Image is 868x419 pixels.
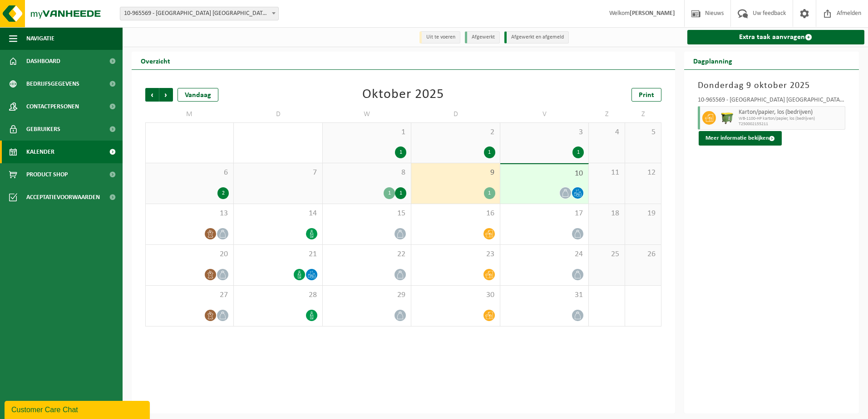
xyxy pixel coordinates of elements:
[593,209,620,219] span: 18
[26,95,79,118] span: Contactpersonen
[698,97,846,106] div: 10-965569 - [GEOGRAPHIC_DATA] [GEOGRAPHIC_DATA] - [GEOGRAPHIC_DATA]
[384,187,395,199] div: 1
[150,209,229,219] span: 13
[26,50,60,73] span: Dashboard
[416,168,495,178] span: 9
[484,146,495,158] div: 1
[593,249,620,259] span: 25
[323,106,411,122] td: W
[593,168,620,178] span: 11
[739,116,843,122] span: WB-1100-HP karton/papier, los (bedrijven)
[630,10,675,17] strong: [PERSON_NAME]
[505,290,584,300] span: 31
[593,127,620,137] span: 4
[395,187,406,199] div: 1
[419,31,460,44] li: Uit te voeren
[238,290,317,300] span: 28
[505,209,584,219] span: 17
[639,92,654,99] span: Print
[416,290,495,300] span: 30
[572,146,584,158] div: 1
[26,163,68,186] span: Product Shop
[505,127,584,137] span: 3
[132,52,179,69] h2: Overzicht
[739,109,843,116] span: Karton/papier, los (bedrijven)
[504,31,569,44] li: Afgewerkt en afgemeld
[684,52,741,69] h2: Dagplanning
[484,187,495,199] div: 1
[625,106,661,122] td: Z
[327,290,406,300] span: 29
[150,168,229,178] span: 6
[120,7,279,20] span: 10-965569 - VAN DER VALK HOTEL PARK LANE ANTWERPEN NV - ANTWERPEN
[238,249,317,259] span: 21
[505,169,584,179] span: 10
[698,79,846,93] h3: Donderdag 9 oktober 2025
[362,88,444,102] div: Oktober 2025
[630,209,656,219] span: 19
[234,106,322,122] td: D
[505,249,584,259] span: 24
[699,131,782,146] button: Meer informatie bekijken
[500,106,589,122] td: V
[26,118,60,141] span: Gebruikers
[416,209,495,219] span: 16
[238,168,317,178] span: 7
[159,88,173,102] span: Volgende
[150,290,229,300] span: 27
[145,88,159,102] span: Vorige
[416,249,495,259] span: 23
[26,73,79,95] span: Bedrijfsgegevens
[411,106,500,122] td: D
[687,30,865,44] a: Extra taak aanvragen
[217,187,229,199] div: 2
[465,31,500,44] li: Afgewerkt
[178,88,218,102] div: Vandaag
[5,399,152,419] iframe: chat widget
[26,141,54,163] span: Kalender
[327,249,406,259] span: 22
[589,106,625,122] td: Z
[327,168,406,178] span: 8
[416,127,495,137] span: 2
[630,249,656,259] span: 26
[145,106,234,122] td: M
[26,27,54,50] span: Navigatie
[720,111,734,125] img: WB-1100-HPE-GN-50
[150,249,229,259] span: 20
[26,186,100,209] span: Acceptatievoorwaarden
[120,7,278,20] span: 10-965569 - VAN DER VALK HOTEL PARK LANE ANTWERPEN NV - ANTWERPEN
[395,146,406,158] div: 1
[631,88,661,102] a: Print
[739,122,843,127] span: T250002155211
[238,209,317,219] span: 14
[327,209,406,219] span: 15
[630,127,656,137] span: 5
[630,168,656,178] span: 12
[327,127,406,137] span: 1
